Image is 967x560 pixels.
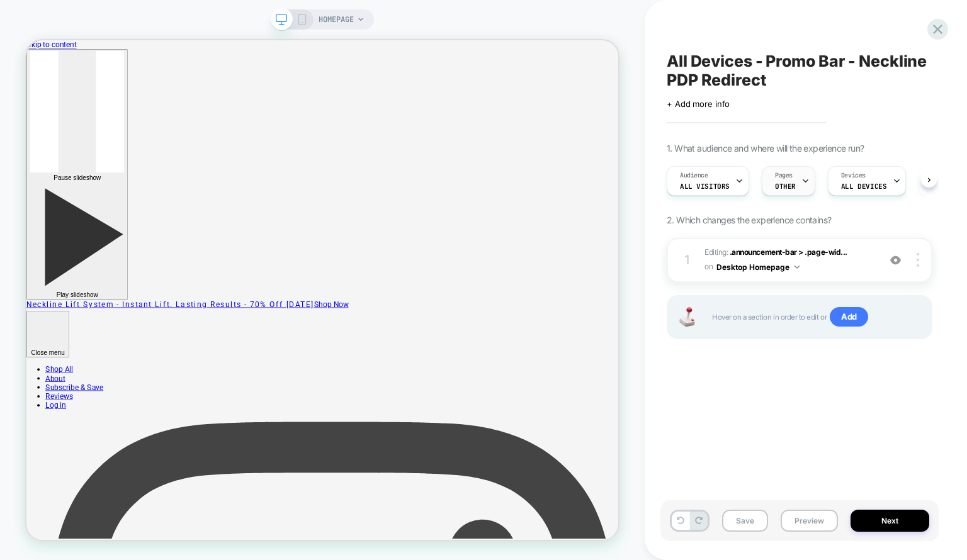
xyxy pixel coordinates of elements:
[667,52,932,89] span: All Devices - Promo Bar - Neckline PDP Redirect
[722,510,768,532] button: Save
[890,255,901,266] img: crossed eye
[25,445,52,457] a: About
[775,171,793,180] span: Pages
[25,433,62,445] a: Shop All
[319,9,354,30] span: HOMEPAGE
[6,412,51,421] span: Close menu
[25,457,103,469] a: Subscribe & Save
[712,307,919,327] span: Hover on a section in order to edit or
[775,182,796,191] span: OTHER
[40,335,96,344] span: Play slideshow
[37,179,99,188] span: Pause slideshow
[851,510,929,532] button: Next
[667,143,864,154] span: 1. What audience and where will the experience run?
[667,99,730,109] span: + Add more info
[704,245,873,275] span: Editing :
[25,469,62,481] a: Reviews
[730,247,847,257] span: .announcement-bar > .page-wid...
[830,307,868,327] span: Add
[25,481,53,493] a: Log in
[667,215,831,225] span: 2. Which changes the experience contains?
[680,171,708,180] span: Audience
[841,182,886,191] span: ALL DEVICES
[716,259,800,275] button: Desktop Homepage
[674,307,699,327] img: Joystick
[917,253,919,267] img: close
[795,266,800,269] img: down arrow
[704,260,713,274] span: on
[841,171,866,180] span: Devices
[383,346,429,358] span: Shop Now
[681,249,693,271] div: 1
[680,182,730,191] span: All Visitors
[781,510,838,532] button: Preview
